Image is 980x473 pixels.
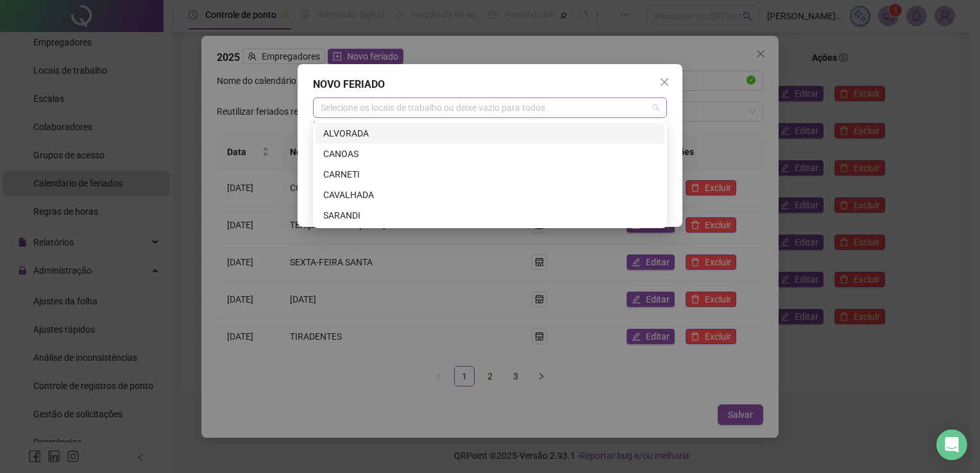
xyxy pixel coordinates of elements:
div: CAVALHADA [316,185,664,205]
button: Close [654,72,675,92]
div: CANOAS [323,147,657,161]
div: SARANDI [316,205,664,226]
div: Open Intercom Messenger [936,429,967,460]
div: CAVALHADA [323,188,657,202]
div: ALVORADA [323,126,657,140]
div: NOVO FERIADO [313,77,667,92]
div: SARANDI [323,208,657,222]
label: Nome do feriado [402,118,477,132]
div: CARNETI [316,164,664,185]
span: close [659,77,670,87]
label: Data [313,118,341,132]
div: CANOAS [316,144,664,164]
div: ALVORADA [316,123,664,144]
div: CARNETI [323,167,657,181]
